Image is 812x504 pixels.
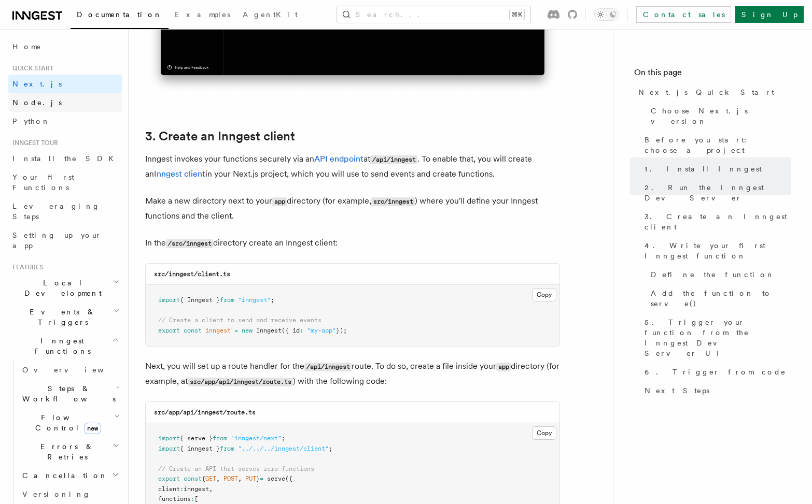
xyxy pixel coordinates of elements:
code: src/app/api/inngest/route.ts [154,409,256,416]
span: Features [8,263,43,271]
button: Events & Triggers [8,303,122,332]
a: Choose Next.js version [647,102,791,131]
span: Steps & Workflows [18,383,116,404]
span: const [184,475,202,482]
button: Steps & Workflows [18,379,122,408]
span: from [220,445,234,452]
button: Flow Controlnew [18,408,122,437]
span: Next Steps [645,385,709,396]
span: Next.js Quick Start [638,87,774,97]
span: import [158,296,180,304]
code: app [496,363,511,371]
span: Setting up your app [12,231,102,250]
a: Versioning [18,485,122,503]
span: , [209,485,213,493]
span: 2. Run the Inngest Dev Server [645,182,791,203]
button: Search...⌘K [337,6,530,23]
code: app [272,197,287,206]
span: "inngest/next" [231,435,282,442]
span: Leveraging Steps [12,202,100,221]
span: "inngest" [238,296,271,304]
span: // Create a client to send and receive events [158,316,321,324]
code: /api/inngest [304,363,352,371]
a: Home [8,37,122,56]
a: Overview [18,361,122,379]
span: Python [12,117,50,125]
a: Install the SDK [8,149,122,168]
a: 1. Install Inngest [640,160,791,178]
a: 2. Run the Inngest Dev Server [640,178,791,207]
a: API endpoint [314,154,363,164]
span: Local Development [8,278,113,298]
span: Install the SDK [12,154,120,163]
a: 3. Create an Inngest client [145,129,295,143]
code: src/inngest [371,197,415,206]
span: : [191,495,194,502]
code: /src/inngest [166,239,213,248]
span: serve [267,475,285,482]
span: Node.js [12,98,62,107]
a: Next.js [8,75,122,93]
span: Versioning [22,490,91,498]
a: Node.js [8,93,122,112]
span: { inngest } [180,445,220,452]
a: Before you start: choose a project [640,131,791,160]
span: new [242,327,253,334]
button: Toggle dark mode [594,8,619,21]
span: ; [329,445,332,452]
span: { serve } [180,435,213,442]
span: 6. Trigger from code [645,367,786,377]
span: Inngest Functions [8,336,112,356]
a: Your first Functions [8,168,122,197]
span: "../../../inngest/client" [238,445,329,452]
span: Documentation [77,10,162,19]
span: Examples [175,10,230,19]
span: new [84,423,101,434]
span: const [184,327,202,334]
p: Make a new directory next to your directory (for example, ) where you'll define your Inngest func... [145,194,560,223]
a: 5. Trigger your function from the Inngest Dev Server UI [640,313,791,363]
button: Inngest Functions [8,332,122,361]
span: { Inngest } [180,296,220,304]
span: 5. Trigger your function from the Inngest Dev Server UI [645,317,791,358]
a: Python [8,112,122,131]
span: GET [205,475,216,482]
a: AgentKit [236,3,304,28]
span: = [234,327,238,334]
a: Examples [169,3,236,28]
a: Leveraging Steps [8,197,122,226]
span: Quick start [8,64,53,73]
a: Setting up your app [8,226,122,255]
span: Inngest [256,327,282,334]
span: inngest [205,327,231,334]
span: AgentKit [243,10,298,19]
span: Before you start: choose a project [645,135,791,155]
span: : [300,327,303,334]
span: Inngest tour [8,139,58,147]
span: [ [194,495,198,502]
span: Flow Control [18,412,114,433]
span: ; [282,435,285,442]
span: Events & Triggers [8,307,113,327]
a: Add the function to serve() [647,284,791,313]
span: Define the function [651,269,775,280]
span: import [158,435,180,442]
h4: On this page [634,66,791,83]
span: Overview [22,366,129,374]
button: Cancellation [18,466,122,485]
span: 1. Install Inngest [645,164,762,174]
span: Next.js [12,80,62,88]
span: Cancellation [18,470,108,481]
span: , [216,475,220,482]
button: Copy [532,288,556,301]
span: "my-app" [307,327,336,334]
a: 4. Write your first Inngest function [640,236,791,265]
kbd: ⌘K [510,9,524,20]
button: Local Development [8,273,122,303]
span: from [213,435,227,442]
a: 6. Trigger from code [640,363,791,381]
a: Next.js Quick Start [634,83,791,102]
span: }); [336,327,347,334]
span: Errors & Retries [18,441,113,462]
a: 3. Create an Inngest client [640,207,791,236]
